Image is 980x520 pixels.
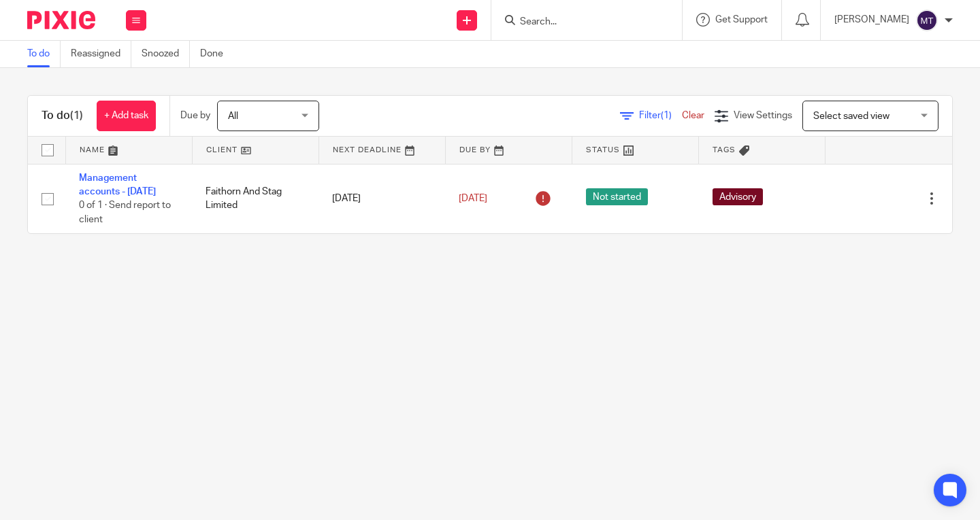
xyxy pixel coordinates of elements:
a: Reassigned [71,41,131,67]
h1: To do [42,109,83,123]
a: To do [27,41,61,67]
span: Not started [586,188,648,205]
td: [DATE] [318,164,445,233]
span: All [228,111,238,121]
span: View Settings [734,111,792,120]
span: Advisory [713,188,763,205]
span: Tags [713,146,736,154]
td: Faithorn And Stag Limited [192,164,318,233]
a: Done [200,41,233,67]
a: + Add task [97,101,156,131]
span: (1) [661,111,672,120]
p: Due by [180,109,210,122]
span: Get Support [715,15,768,24]
span: [DATE] [459,194,487,203]
span: (1) [70,110,83,121]
span: Filter [639,111,682,120]
span: Select saved view [813,111,889,121]
img: svg%3E [916,10,938,31]
img: Pixie [27,11,95,29]
p: [PERSON_NAME] [834,13,909,27]
input: Search [519,16,641,29]
a: Snoozed [142,41,190,67]
a: Clear [682,111,704,120]
span: 0 of 1 · Send report to client [79,201,171,224]
a: Management accounts - [DATE] [79,173,156,196]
